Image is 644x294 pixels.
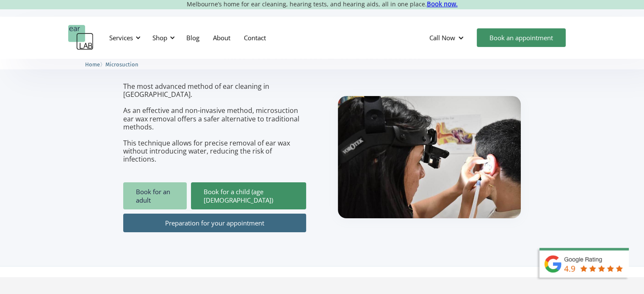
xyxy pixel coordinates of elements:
div: v 4.0.25 [24,14,41,20]
div: Services [109,33,133,42]
div: Services [104,25,143,50]
a: Book for an adult [123,182,187,209]
a: Home [85,60,100,68]
img: logo_orange.svg [14,14,20,20]
span: Microsuction [105,61,138,68]
li: 〉 [85,60,105,69]
a: Microsuction [105,60,138,68]
img: website_grey.svg [14,22,20,29]
div: Shop [147,25,177,50]
img: boy getting ear checked. [338,96,521,218]
a: home [68,25,94,50]
a: Book an appointment [477,28,566,47]
div: Call Now [423,25,473,50]
a: About [206,25,237,50]
p: The most advanced method of ear cleaning in [GEOGRAPHIC_DATA]. As an effective and non-invasive m... [123,82,306,164]
a: Preparation for your appointment [123,214,306,232]
div: Shop [152,33,167,42]
div: Call Now [429,33,455,42]
a: Contact [237,25,273,50]
div: Domain: [DOMAIN_NAME] [22,22,93,29]
a: Book for a child (age [DEMOGRAPHIC_DATA]) [191,182,306,209]
a: Blog [180,25,206,50]
span: Home [85,61,100,68]
img: tab_domain_overview_orange.svg [23,49,30,56]
div: Keywords by Traffic [94,50,143,55]
div: Domain Overview [32,50,76,55]
img: tab_keywords_by_traffic_grey.svg [84,49,91,56]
